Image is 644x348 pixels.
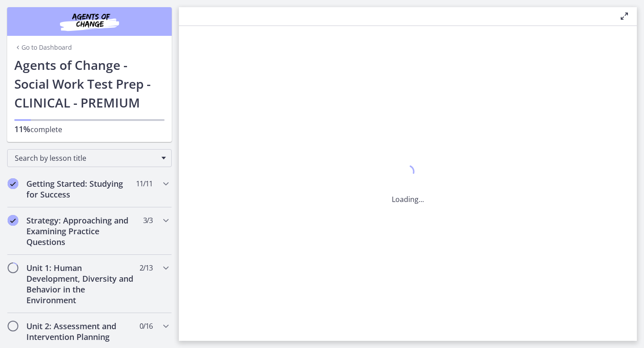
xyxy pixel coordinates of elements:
[14,56,165,112] h1: Agents of Change - Social Work Test Prep - CLINICAL - PREMIUM
[392,163,424,183] div: 1
[7,149,172,167] div: Search by lesson title
[136,178,153,189] span: 11 / 11
[26,262,136,305] h2: Unit 1: Human Development, Diversity and Behavior in the Environment
[26,321,136,342] h2: Unit 2: Assessment and Intervention Planning
[14,124,30,134] span: 11%
[8,178,18,189] i: Completed
[140,262,153,273] span: 2 / 13
[26,178,136,200] h2: Getting Started: Studying for Success
[140,321,153,331] span: 0 / 16
[143,215,153,226] span: 3 / 3
[14,43,72,52] a: Go to Dashboard
[36,11,143,32] img: Agents of Change
[8,215,18,226] i: Completed
[26,215,136,247] h2: Strategy: Approaching and Examining Practice Questions
[14,124,165,135] p: complete
[392,194,424,205] p: Loading...
[15,153,157,163] span: Search by lesson title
